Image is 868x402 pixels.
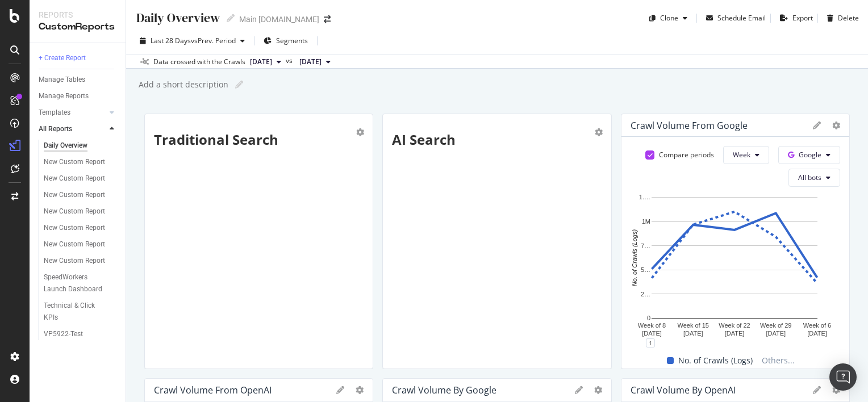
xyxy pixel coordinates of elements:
a: + Create Report [39,52,118,64]
a: VP5922-Test [44,328,118,340]
text: Week of 22 [719,322,750,329]
text: 7… [641,242,650,249]
button: Last 28 DaysvsPrev. Period [135,32,249,50]
div: New Custom Report [44,156,105,168]
a: Manage Tables [39,74,118,86]
button: Google [778,146,840,164]
span: vs Prev. Period [191,36,236,45]
strong: Traditional Search [154,130,278,149]
div: Clone [660,13,678,23]
div: VP5922-Test [44,328,83,340]
text: 5… [641,266,650,273]
div: New Custom Report [44,189,105,201]
a: New Custom Report [44,173,118,185]
div: Crawl Volume from GoogleCompare periodsWeekGoogleAll botsA chart.1No. of Crawls (Logs)Others... [621,114,850,369]
div: New Custom Report [44,255,105,267]
span: Last 28 Days [151,36,191,45]
button: Segments [259,32,312,50]
span: All bots [798,173,821,182]
text: [DATE] [724,330,744,337]
div: gear [595,128,603,136]
button: [DATE] [295,55,335,69]
div: Delete [838,13,859,23]
div: Traditional Search [144,114,373,369]
div: New Custom Report [44,238,105,250]
div: 1 [646,338,655,347]
div: Daily Overview [44,140,87,152]
div: + Create Report [39,52,86,64]
button: Week [723,146,769,164]
div: Add a short description [137,79,228,90]
text: [DATE] [807,330,827,337]
div: Daily Overview [135,9,220,27]
a: New Custom Report [44,189,118,201]
a: Manage Reports [39,90,118,102]
span: Google [799,150,821,160]
span: Segments [276,36,308,45]
text: 0 [647,315,650,321]
div: Data crossed with the Crawls [153,57,245,67]
text: Week of 29 [760,322,791,329]
a: Templates [39,107,106,119]
div: Crawl Volume from OpenAI [154,384,272,396]
a: New Custom Report [44,206,118,217]
div: SpeedWorkers Launch Dashboard [44,271,110,295]
div: Crawl Volume by Google [392,384,496,396]
div: Schedule Email [717,13,766,23]
text: 2… [641,291,650,298]
div: New Custom Report [44,206,105,217]
text: Week of 8 [637,322,665,329]
strong: AI Search [392,130,456,149]
text: 1.… [639,194,650,200]
span: vs [286,56,295,66]
text: [DATE] [766,330,786,337]
div: gear [356,128,364,136]
a: SpeedWorkers Launch Dashboard [44,271,118,295]
button: [DATE] [245,55,286,69]
text: [DATE] [642,330,662,337]
a: New Custom Report [44,255,118,267]
button: Export [775,9,813,27]
i: Edit report name [227,14,235,22]
div: Open Intercom Messenger [829,363,857,391]
button: Delete [823,9,859,27]
i: Edit report name [235,81,243,89]
div: New Custom Report [44,222,105,234]
div: New Custom Report [44,173,105,185]
div: All Reports [39,123,72,135]
span: 2025 Sep. 7th [299,57,322,67]
span: Week [733,150,750,160]
a: All Reports [39,123,106,135]
text: Week of 6 [803,322,831,329]
div: Reports [39,9,116,20]
a: New Custom Report [44,222,118,234]
div: Crawl Volume from Google [631,120,748,131]
text: No. of Crawls (Logs) [631,229,638,287]
a: New Custom Report [44,156,118,168]
div: Crawl Volume by OpenAI [631,384,736,396]
text: 1M [641,218,650,225]
a: New Custom Report [44,238,118,250]
span: Others... [757,354,799,367]
div: Export [792,13,813,23]
div: CustomReports [39,20,116,33]
text: [DATE] [683,330,703,337]
span: No. of Crawls (Logs) [678,354,753,367]
div: Technical & Click KPIs [44,300,107,324]
svg: A chart. [631,191,838,343]
button: All bots [788,169,840,187]
div: Templates [39,107,70,119]
div: arrow-right-arrow-left [324,15,331,23]
div: Compare periods [659,150,714,160]
div: AI Search [382,114,611,369]
text: Week of 15 [677,322,708,329]
button: Clone [645,9,692,27]
div: Manage Tables [39,74,85,86]
a: Technical & Click KPIs [44,300,118,324]
div: Manage Reports [39,90,89,102]
span: 2025 Oct. 5th [250,57,272,67]
a: Daily Overview [44,140,118,152]
div: Main [DOMAIN_NAME] [239,14,319,25]
button: Schedule Email [702,9,766,27]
